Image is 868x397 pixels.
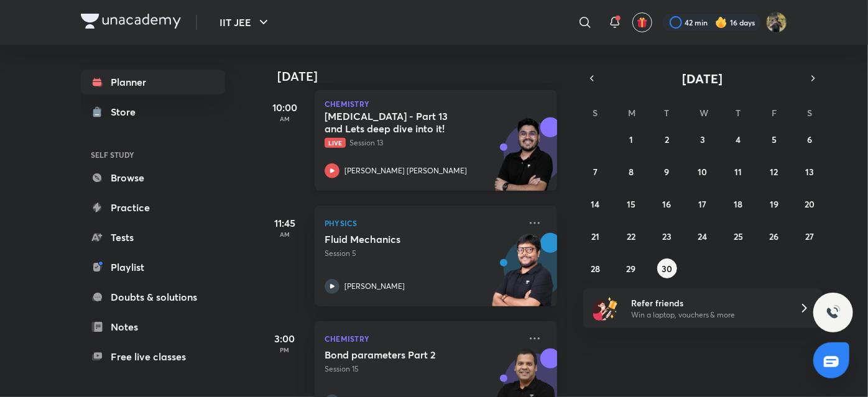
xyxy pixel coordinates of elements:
[728,162,748,181] button: September 11, 2025
[734,230,743,242] abbr: September 25, 2025
[728,129,748,149] button: September 4, 2025
[81,14,181,29] img: Company Logo
[629,134,633,145] abbr: September 1, 2025
[631,309,784,321] p: Win a laptop, vouchers & more
[736,107,741,119] abbr: Thursday
[736,134,741,145] abbr: September 4, 2025
[621,258,641,278] button: September 29, 2025
[807,107,812,119] abbr: Saturday
[657,129,677,149] button: September 2, 2025
[621,226,641,246] button: September 22, 2025
[325,331,520,346] p: Chemistry
[657,258,677,278] button: September 30, 2025
[699,107,708,119] abbr: Wednesday
[81,344,225,369] a: Free live classes
[800,129,820,149] button: September 6, 2025
[593,166,598,178] abbr: September 7, 2025
[212,10,279,35] button: IIT JEE
[764,194,784,214] button: September 19, 2025
[81,285,225,309] a: Doubts & solutions
[81,225,225,250] a: Tests
[325,138,346,148] span: Live
[277,69,570,84] h4: [DATE]
[81,70,225,94] a: Planner
[805,166,814,178] abbr: September 13, 2025
[489,233,557,319] img: unacademy
[586,194,606,214] button: September 14, 2025
[81,195,225,220] a: Practice
[593,296,618,321] img: referral
[665,134,669,145] abbr: September 2, 2025
[586,258,606,278] button: September 28, 2025
[662,263,672,275] abbr: September 30, 2025
[591,263,600,275] abbr: September 28, 2025
[629,166,634,178] abbr: September 8, 2025
[81,255,225,280] a: Playlist
[81,99,225,124] a: Store
[601,70,805,87] button: [DATE]
[663,198,672,210] abbr: September 16, 2025
[325,216,520,230] p: Physics
[698,166,707,178] abbr: September 10, 2025
[325,110,479,135] h5: Hydrocarbons - Part 13 and Lets deep dive into it!
[772,134,777,145] abbr: September 5, 2025
[772,107,777,119] abbr: Friday
[260,216,310,230] h5: 11:45
[325,137,520,148] p: Session 13
[800,226,820,246] button: September 27, 2025
[631,296,784,309] h6: Refer friends
[800,162,820,181] button: September 13, 2025
[826,305,841,320] img: ttu
[325,233,479,245] h5: Fluid Mechanics
[766,12,787,33] img: KRISH JINDAL
[621,194,641,214] button: September 15, 2025
[593,107,598,119] abbr: Sunday
[764,129,784,149] button: September 5, 2025
[693,162,713,181] button: September 10, 2025
[770,166,778,178] abbr: September 12, 2025
[81,165,225,190] a: Browse
[698,230,707,242] abbr: September 24, 2025
[657,194,677,214] button: September 16, 2025
[693,194,713,214] button: September 17, 2025
[728,226,748,246] button: September 25, 2025
[325,248,520,259] p: Session 5
[800,194,820,214] button: September 20, 2025
[344,165,467,176] p: [PERSON_NAME] [PERSON_NAME]
[111,104,143,119] div: Store
[586,226,606,246] button: September 21, 2025
[325,100,547,107] p: Chemistry
[764,162,784,181] button: September 12, 2025
[657,162,677,181] button: September 9, 2025
[586,162,606,181] button: September 7, 2025
[770,198,778,210] abbr: September 19, 2025
[805,198,815,210] abbr: September 20, 2025
[325,349,479,361] h5: Bond parameters Part 2
[637,17,648,28] img: avatar
[769,230,778,242] abbr: September 26, 2025
[627,263,636,275] abbr: September 29, 2025
[665,166,670,178] abbr: September 9, 2025
[81,314,225,339] a: Notes
[260,346,310,354] p: PM
[683,70,723,87] span: [DATE]
[621,162,641,181] button: September 8, 2025
[325,363,520,375] p: Session 15
[728,194,748,214] button: September 18, 2025
[632,12,652,32] button: avatar
[662,230,672,242] abbr: September 23, 2025
[734,198,742,210] abbr: September 18, 2025
[344,281,405,292] p: [PERSON_NAME]
[764,226,784,246] button: September 26, 2025
[489,117,557,203] img: unacademy
[81,14,181,32] a: Company Logo
[591,198,600,210] abbr: September 14, 2025
[693,129,713,149] button: September 3, 2025
[657,226,677,246] button: September 23, 2025
[621,129,641,149] button: September 1, 2025
[260,230,310,238] p: AM
[693,226,713,246] button: September 24, 2025
[81,144,225,165] h6: SELF STUDY
[628,107,635,119] abbr: Monday
[591,230,599,242] abbr: September 21, 2025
